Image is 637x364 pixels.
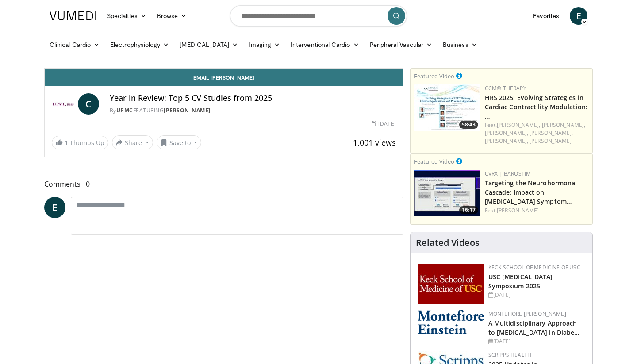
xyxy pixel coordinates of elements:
[485,129,528,137] a: [PERSON_NAME],
[488,351,531,359] a: Scripps Health
[485,93,587,120] a: HRS 2025: Evolving Strategies in Cardiac Contractility Modulation: …
[488,264,580,271] a: Keck School of Medicine of USC
[530,129,573,137] a: [PERSON_NAME],
[570,7,587,25] a: E
[414,84,480,131] img: 3f694bbe-f46e-4e2a-ab7b-fff0935bbb6c.150x105_q85_crop-smart_upscale.jpg
[418,310,484,334] img: b0142b4c-93a1-4b58-8f91-5265c282693c.png.150x105_q85_autocrop_double_scale_upscale_version-0.2.png
[52,93,74,115] img: UPMC
[50,11,96,20] img: VuMedi Logo
[542,121,585,129] a: [PERSON_NAME],
[528,7,564,25] a: Favorites
[372,120,395,128] div: [DATE]
[65,138,68,147] span: 1
[110,107,396,115] div: By FEATURING
[459,206,478,214] span: 16:17
[44,197,65,218] a: E
[230,5,407,27] input: Search topics, interventions
[437,36,483,54] a: Business
[116,107,133,114] a: UPMC
[416,238,480,248] h4: Related Videos
[174,36,243,54] a: [MEDICAL_DATA]
[488,319,580,337] a: A Multidisciplinary Approach to [MEDICAL_DATA] in Diabe…
[414,170,480,216] a: 16:17
[243,36,285,54] a: Imaging
[485,179,577,206] a: Targeting the Neurohormonal Cascade: Impact on [MEDICAL_DATA] Symptom…
[485,207,589,215] div: Feat.
[414,170,480,216] img: f3314642-f119-4bcb-83d2-db4b1a91d31e.150x105_q85_crop-smart_upscale.jpg
[164,107,211,114] a: [PERSON_NAME]
[44,178,403,190] span: Comments 0
[485,84,526,92] a: CCM® Therapy
[414,72,454,80] small: Featured Video
[44,36,105,54] a: Clinical Cardio
[488,337,585,345] div: [DATE]
[485,121,589,145] div: Feat.
[45,69,403,86] a: Email [PERSON_NAME]
[365,36,437,54] a: Peripheral Vascular
[488,291,585,299] div: [DATE]
[459,121,478,129] span: 58:43
[497,121,540,129] a: [PERSON_NAME],
[488,272,553,290] a: USC [MEDICAL_DATA] Symposium 2025
[112,135,153,149] button: Share
[157,135,202,149] button: Save to
[530,137,572,145] a: [PERSON_NAME]
[485,137,528,145] a: [PERSON_NAME],
[78,93,99,115] a: C
[414,84,480,131] a: 58:43
[152,7,192,25] a: Browse
[285,36,365,54] a: Interventional Cardio
[110,93,396,103] h4: Year in Review: Top 5 CV Studies from 2025
[418,264,484,304] img: 7b941f1f-d101-407a-8bfa-07bd47db01ba.png.150x105_q85_autocrop_double_scale_upscale_version-0.2.jpg
[52,136,108,149] a: 1 Thumbs Up
[497,207,539,214] a: [PERSON_NAME]
[105,36,174,54] a: Electrophysiology
[414,157,454,165] small: Featured Video
[488,310,566,318] a: Montefiore [PERSON_NAME]
[102,7,152,25] a: Specialties
[353,137,396,148] span: 1,001 views
[485,170,531,177] a: CVRx | Barostim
